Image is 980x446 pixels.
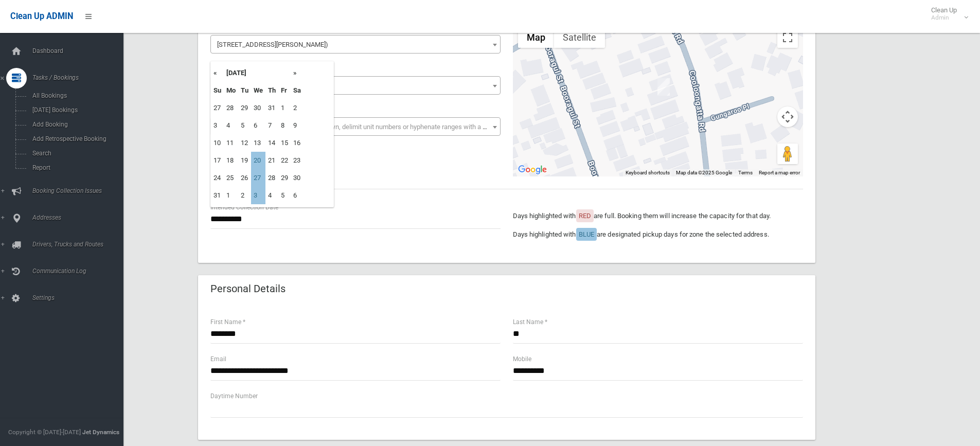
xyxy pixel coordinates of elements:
[238,187,251,204] td: 2
[657,78,670,96] div: 62 Cooloongatta Road, BEVERLY HILLS NSW 2209
[291,82,304,99] th: Sa
[513,228,803,241] p: Days highlighted with are designated pickup days for zone the selected address.
[211,99,224,117] td: 27
[238,117,251,134] td: 5
[238,99,251,117] td: 29
[291,134,304,152] td: 16
[291,117,304,134] td: 9
[224,64,291,82] th: [DATE]
[278,82,291,99] th: Fr
[238,134,251,152] td: 12
[291,169,304,187] td: 30
[29,74,131,81] span: Tasks / Bookings
[278,134,291,152] td: 15
[211,134,224,152] td: 10
[777,27,798,48] button: Toggle fullscreen view
[251,117,265,134] td: 6
[515,163,549,176] img: Google
[676,170,732,175] span: Map data ©2025 Google
[291,64,304,82] th: »
[265,134,278,152] td: 14
[210,76,501,95] span: 62
[82,429,119,436] strong: Jet Dynamics
[278,152,291,169] td: 22
[265,117,278,134] td: 7
[265,152,278,169] td: 21
[29,241,131,248] span: Drivers, Trucks and Routes
[291,99,304,117] td: 2
[278,187,291,204] td: 5
[759,170,800,175] a: Report a map error
[926,6,967,22] span: Clean Up
[217,123,505,131] span: Select the unit number from the dropdown, delimit unit numbers or hyphenate ranges with a comma
[213,38,498,52] span: Cooloongatta Road (BEVERLY HILLS 2209)
[251,134,265,152] td: 13
[238,152,251,169] td: 19
[224,187,238,204] td: 1
[211,169,224,187] td: 24
[211,64,224,82] th: «
[513,210,803,222] p: Days highlighted with are full. Booking them will increase the capacity for that day.
[251,187,265,204] td: 3
[515,163,549,176] a: Open this area in Google Maps (opens a new window)
[29,47,131,55] span: Dashboard
[29,187,131,194] span: Booking Collection Issues
[224,117,238,134] td: 4
[29,294,131,301] span: Settings
[224,169,238,187] td: 25
[251,99,265,117] td: 30
[8,429,81,436] span: Copyright © [DATE]-[DATE]
[211,82,224,99] th: Su
[29,150,122,157] span: Search
[29,121,122,128] span: Add Booking
[291,187,304,204] td: 6
[29,135,122,142] span: Add Retrospective Booking
[213,79,498,93] span: 62
[238,169,251,187] td: 26
[278,99,291,117] td: 1
[251,169,265,187] td: 27
[554,27,605,48] button: Show satellite imagery
[29,214,131,221] span: Addresses
[224,99,238,117] td: 28
[211,117,224,134] td: 3
[29,164,122,171] span: Report
[29,106,122,114] span: [DATE] Bookings
[626,169,670,176] button: Keyboard shortcuts
[265,169,278,187] td: 28
[210,35,501,53] span: Cooloongatta Road (BEVERLY HILLS 2209)
[265,82,278,99] th: Th
[211,187,224,204] td: 31
[579,212,591,220] span: RED
[738,170,753,175] a: Terms
[265,187,278,204] td: 4
[224,152,238,169] td: 18
[265,99,278,117] td: 31
[931,14,957,22] small: Admin
[224,82,238,99] th: Mo
[198,279,298,299] header: Personal Details
[251,152,265,169] td: 20
[224,134,238,152] td: 11
[278,169,291,187] td: 29
[29,267,131,275] span: Communication Log
[29,92,122,99] span: All Bookings
[211,152,224,169] td: 17
[579,230,594,238] span: BLUE
[777,106,798,127] button: Map camera controls
[291,152,304,169] td: 23
[518,27,554,48] button: Show street map
[777,144,798,164] button: Drag Pegman onto the map to open Street View
[10,11,73,21] span: Clean Up ADMIN
[238,82,251,99] th: Tu
[251,82,265,99] th: We
[278,117,291,134] td: 8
